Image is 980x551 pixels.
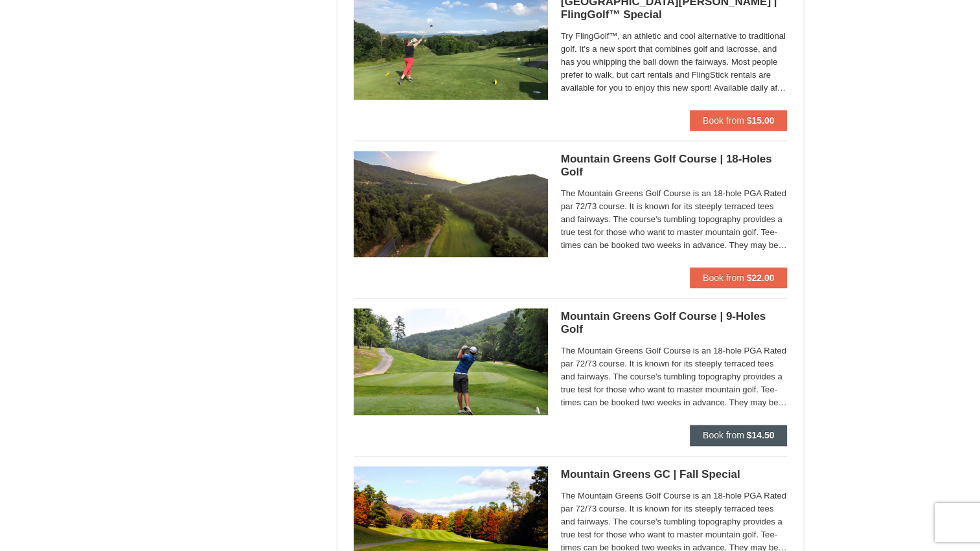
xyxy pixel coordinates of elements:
[561,468,788,481] h5: Mountain Greens GC | Fall Special
[690,110,788,131] button: Book from $15.00
[703,273,744,283] span: Book from
[747,115,775,126] strong: $15.00
[703,115,744,126] span: Book from
[354,151,548,257] img: 6619888-27-7e27a245.jpg
[747,273,775,283] strong: $22.00
[561,187,788,252] span: The Mountain Greens Golf Course is an 18-hole PGA Rated par 72/73 course. It is known for its ste...
[747,430,775,440] strong: $14.50
[561,310,788,336] h5: Mountain Greens Golf Course | 9-Holes Golf
[561,153,788,179] h5: Mountain Greens Golf Course | 18-Holes Golf
[561,30,788,95] span: Try FlingGolf™, an athletic and cool alternative to traditional golf. It's a new sport that combi...
[690,425,788,445] button: Book from $14.50
[690,267,788,288] button: Book from $22.00
[354,308,548,414] img: 6619888-35-9ba36b64.jpg
[703,430,744,440] span: Book from
[561,344,788,409] span: The Mountain Greens Golf Course is an 18-hole PGA Rated par 72/73 course. It is known for its ste...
